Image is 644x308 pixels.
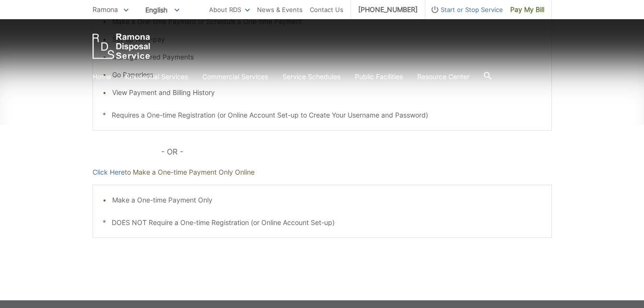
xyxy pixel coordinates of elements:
a: Click Here [93,167,125,178]
a: Commercial Services [202,71,268,82]
span: Pay My Bill [510,4,544,15]
p: * DOES NOT Require a One-time Registration (or Online Account Set-up) [103,217,542,228]
a: Public Facilities [355,71,403,82]
a: News & Events [257,4,303,15]
a: Service Schedules [282,71,340,82]
span: English [138,2,187,18]
p: - OR - [161,145,551,158]
a: Residential Services [125,71,188,82]
li: Make a One-time Payment Only [112,195,542,205]
li: View Payment and Billing History [112,87,542,98]
a: Home [93,71,111,82]
p: * Requires a One-time Registration (or Online Account Set-up to Create Your Username and Password) [103,110,542,120]
span: Ramona [93,5,118,13]
a: Resource Center [417,71,469,82]
a: About RDS [209,4,250,15]
a: EDCD logo. Return to the homepage. [93,34,150,59]
p: to Make a One-time Payment Only Online [93,167,552,178]
a: Contact Us [310,4,343,15]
